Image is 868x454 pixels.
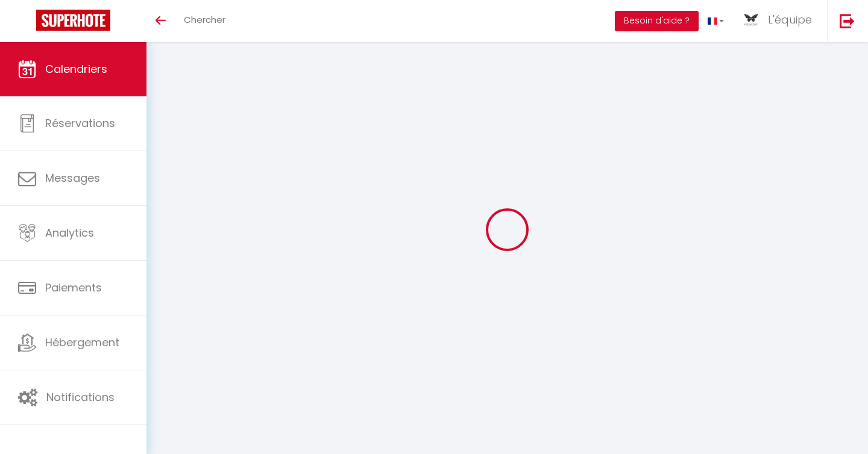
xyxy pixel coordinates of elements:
[46,390,115,405] span: Notifications
[840,13,855,28] img: logout
[768,12,812,27] span: L'équipe
[45,61,107,76] span: Calendriers
[742,11,760,29] img: ...
[184,13,225,26] span: Chercher
[45,116,115,131] span: Réservations
[36,10,110,31] img: Super Booking
[45,225,94,240] span: Analytics
[45,335,119,350] span: Hébergement
[615,11,699,31] button: Besoin d'aide ?
[45,170,100,185] span: Messages
[45,280,102,295] span: Paiements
